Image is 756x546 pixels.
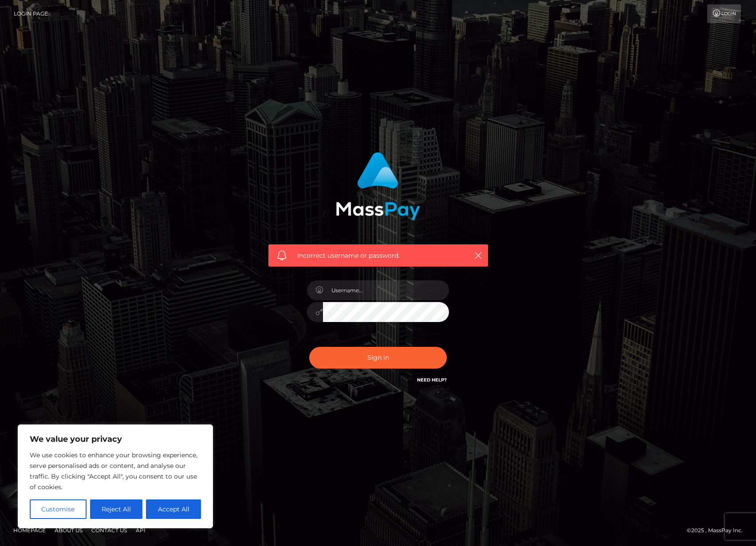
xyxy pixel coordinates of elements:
[146,499,201,519] button: Accept All
[323,280,449,300] input: Username...
[417,377,447,383] a: Need Help?
[336,152,420,220] img: MassPay Login
[18,424,213,528] div: We value your privacy
[30,499,87,519] button: Customise
[707,4,741,23] a: Login
[687,526,749,535] div: © 2025 , MassPay Inc.
[30,450,201,492] p: We use cookies to enhance your browsing experience, serve personalised ads or content, and analys...
[297,251,459,260] span: Incorrect username or password.
[14,4,48,23] a: Login Page
[309,347,447,369] button: Sign in
[90,499,143,519] button: Reject All
[30,434,201,444] p: We value your privacy
[132,523,149,537] a: API
[51,523,86,537] a: About Us
[10,523,49,537] a: Homepage
[88,523,130,537] a: Contact Us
